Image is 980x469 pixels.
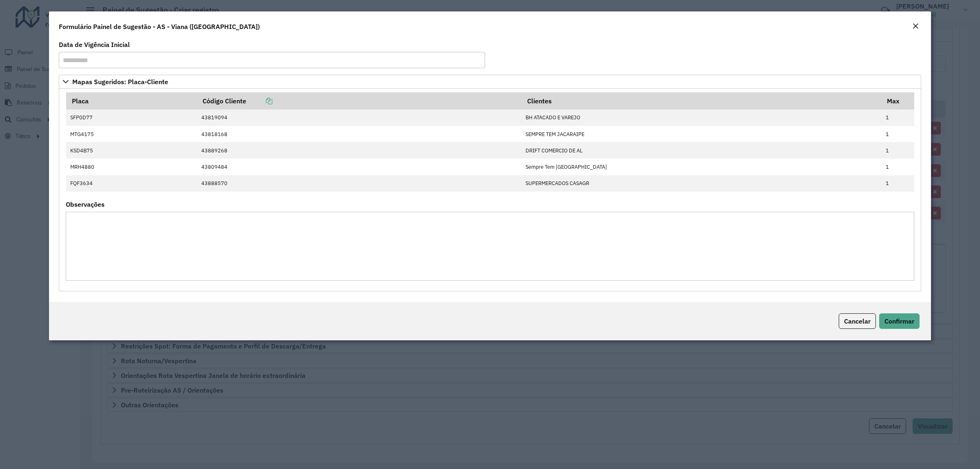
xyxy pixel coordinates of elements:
[66,92,197,109] th: Placa
[66,126,197,142] td: MTG4175
[521,126,882,142] td: SEMPRE TEM JACARAIPE
[66,199,105,209] label: Observações
[882,92,914,109] th: Max
[521,175,882,192] td: SUPERMERCADOS CASAGR
[197,109,521,126] td: 43819094
[66,109,197,126] td: SFP0D77
[72,78,168,85] span: Mapas Sugeridos: Placa-Cliente
[59,75,921,89] a: Mapas Sugeridos: Placa-Cliente
[197,92,521,109] th: Código Cliente
[197,142,521,159] td: 43889268
[521,92,882,109] th: Clientes
[884,317,914,325] span: Confirmar
[882,159,914,175] td: 1
[521,109,882,126] td: BH ATACADO E VAREJO
[66,142,197,159] td: KSD4B75
[59,22,260,31] h4: Formulário Painel de Sugestão - AS - Viana ([GEOGRAPHIC_DATA])
[246,97,272,105] a: Copiar
[66,159,197,175] td: MRH4880
[912,23,919,29] em: Fechar
[197,126,521,142] td: 43818168
[197,159,521,175] td: 43809484
[882,126,914,142] td: 1
[882,109,914,126] td: 1
[66,175,197,192] td: FQF3634
[197,175,521,192] td: 43888570
[59,89,921,291] div: Mapas Sugeridos: Placa-Cliente
[910,21,921,32] button: Close
[521,159,882,175] td: Sempre Tem [GEOGRAPHIC_DATA]
[882,142,914,159] td: 1
[839,313,876,329] button: Cancelar
[59,40,130,49] label: Data de Vigência Inicial
[521,142,882,159] td: DRIFT COMERCIO DE AL
[844,317,871,325] span: Cancelar
[882,175,914,192] td: 1
[879,313,920,329] button: Confirmar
